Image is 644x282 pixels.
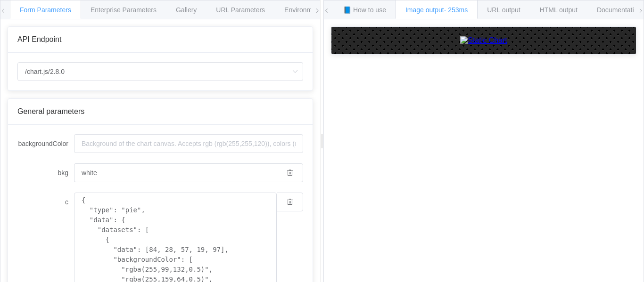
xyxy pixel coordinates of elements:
[341,36,627,45] a: Static Chart
[17,35,61,43] span: API Endpoint
[17,107,84,115] span: General parameters
[284,6,325,14] span: Environments
[74,134,303,153] input: Background of the chart canvas. Accepts rgb (rgb(255,255,120)), colors (red), and url-encoded hex...
[176,6,197,14] span: Gallery
[444,6,468,14] span: - 253ms
[74,163,277,182] input: Background of the chart canvas. Accepts rgb (rgb(255,255,120)), colors (red), and url-encoded hex...
[216,6,265,14] span: URL Parameters
[20,6,71,14] span: Form Parameters
[597,6,641,14] span: Documentation
[17,134,74,153] label: backgroundColor
[487,6,520,14] span: URL output
[405,6,468,14] span: Image output
[540,6,578,14] span: HTML output
[17,62,303,81] input: Select
[17,163,74,182] label: bkg
[91,6,157,14] span: Enterprise Parameters
[343,6,386,14] span: 📘 How to use
[460,36,507,45] img: Static Chart
[17,193,74,211] label: c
